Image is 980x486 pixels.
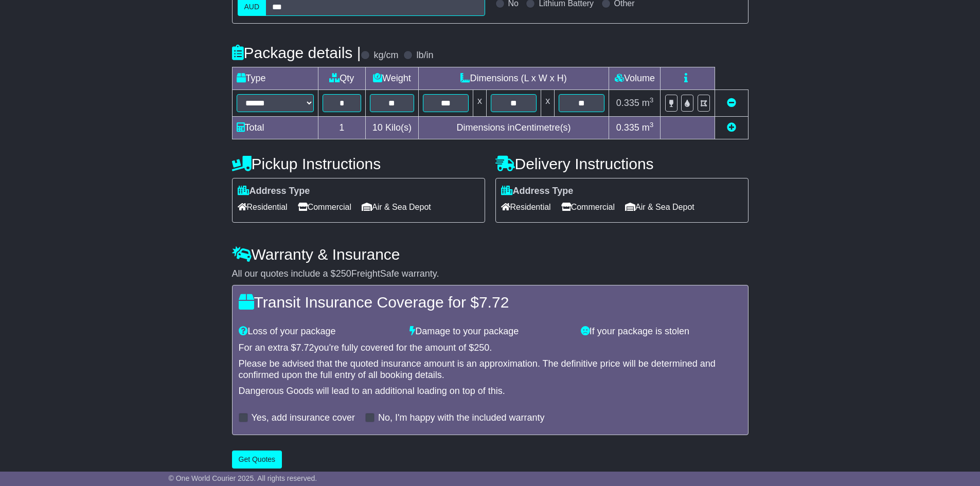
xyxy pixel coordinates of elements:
h4: Delivery Instructions [495,155,749,172]
h4: Package details | [232,44,361,61]
div: Dangerous Goods will lead to an additional loading on top of this. [239,386,742,397]
label: lb/in [416,50,433,61]
div: Damage to your package [404,326,576,337]
label: Address Type [501,186,574,197]
td: Kilo(s) [366,116,419,139]
span: 10 [372,122,383,133]
span: Residential [501,199,551,215]
td: Dimensions in Centimetre(s) [418,116,609,139]
span: m [642,122,654,133]
span: 0.335 [616,98,639,108]
span: 250 [474,343,489,353]
td: Weight [366,67,419,89]
label: Yes, add insurance cover [252,412,355,424]
label: No, I'm happy with the included warranty [378,412,545,424]
td: x [541,89,555,116]
span: 0.335 [616,122,639,133]
span: © One World Courier 2025. All rights reserved. [169,474,317,482]
span: 7.72 [479,294,509,311]
div: Please be advised that the quoted insurance amount is an approximation. The definitive price will... [239,358,742,381]
button: Get Quotes [232,451,282,469]
td: Total [232,116,318,139]
a: Add new item [727,122,736,133]
span: Air & Sea Depot [362,199,431,215]
td: Volume [609,67,661,89]
h4: Pickup Instructions [232,155,485,172]
td: Qty [318,67,366,89]
div: For an extra $ you're fully covered for the amount of $ . [239,343,742,354]
span: 250 [336,268,351,279]
span: Residential [238,199,288,215]
label: Address Type [238,186,310,197]
td: x [473,89,486,116]
sup: 3 [650,121,654,129]
a: Remove this item [727,98,736,108]
span: Commercial [298,199,351,215]
td: Dimensions (L x W x H) [418,67,609,89]
h4: Transit Insurance Coverage for $ [239,294,742,311]
span: m [642,98,654,108]
div: If your package is stolen [576,326,747,337]
sup: 3 [650,96,654,104]
div: Loss of your package [234,326,405,337]
td: Type [232,67,318,89]
span: 7.72 [296,343,314,353]
span: Air & Sea Depot [625,199,694,215]
span: Commercial [561,199,615,215]
td: 1 [318,116,366,139]
label: kg/cm [373,50,398,61]
div: All our quotes include a $ FreightSafe warranty. [232,268,749,280]
h4: Warranty & Insurance [232,246,749,263]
